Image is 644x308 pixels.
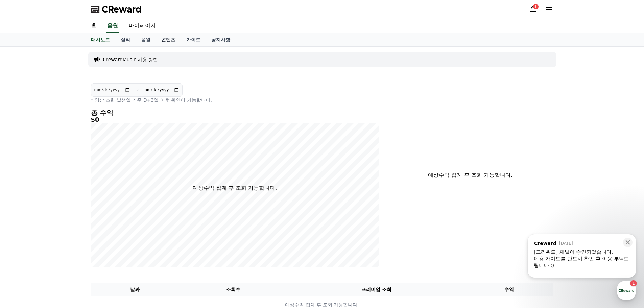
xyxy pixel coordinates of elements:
[123,19,161,33] a: 마이페이지
[2,214,45,231] a: 홈
[288,283,465,296] th: 프리미엄 조회
[135,86,139,94] p: ~
[136,33,156,46] a: 음원
[156,33,181,46] a: 콘텐츠
[102,4,142,15] span: CReward
[91,4,142,15] a: CReward
[62,225,70,230] span: 대화
[206,33,236,46] a: 공지사항
[91,116,379,123] h5: $0
[115,33,136,46] a: 실적
[88,33,113,46] a: 대시보드
[529,5,537,14] a: 1
[179,283,287,296] th: 조회수
[106,19,119,33] a: 음원
[91,109,379,116] h4: 총 수익
[21,224,25,230] span: 홈
[465,283,553,296] th: 수익
[91,283,179,296] th: 날짜
[533,4,539,9] div: 1
[87,214,130,231] a: 설정
[86,19,102,33] a: 홈
[45,214,87,231] a: 1대화
[181,33,206,46] a: 가이드
[103,56,158,63] a: CrewardMusic 사용 방법
[193,184,277,192] p: 예상수익 집계 후 조회 가능합니다.
[104,224,113,230] span: 설정
[69,214,71,219] span: 1
[404,171,537,179] p: 예상수익 집계 후 조회 가능합니다.
[91,97,379,103] p: * 영상 조회 발생일 기준 D+3일 이후 확인이 가능합니다.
